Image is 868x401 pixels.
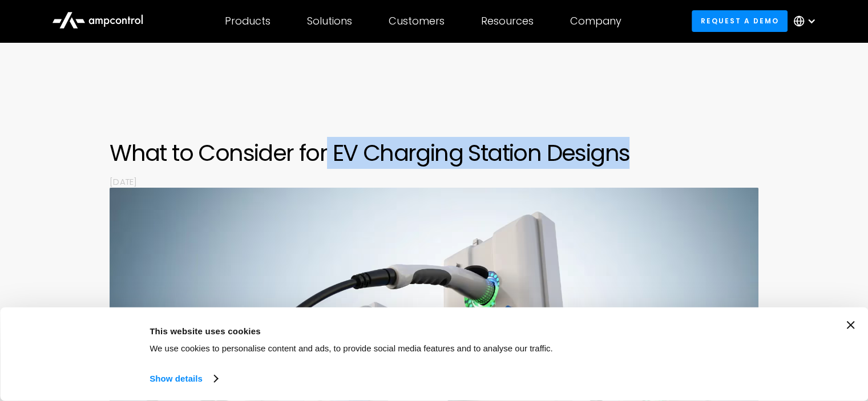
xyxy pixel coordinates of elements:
[570,15,621,27] div: Company
[307,15,352,27] div: Solutions
[481,15,534,27] div: Resources
[389,15,445,27] div: Customers
[846,321,854,329] button: Close banner
[150,370,217,387] a: Show details
[110,139,758,167] h1: What to Consider for EV Charging Station Designs
[225,15,271,27] div: Products
[692,10,788,31] a: Request a demo
[662,321,825,354] button: Okay
[150,343,553,353] span: We use cookies to personalise content and ads, to provide social media features and to analyse ou...
[110,176,758,188] p: [DATE]
[150,324,636,338] div: This website uses cookies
